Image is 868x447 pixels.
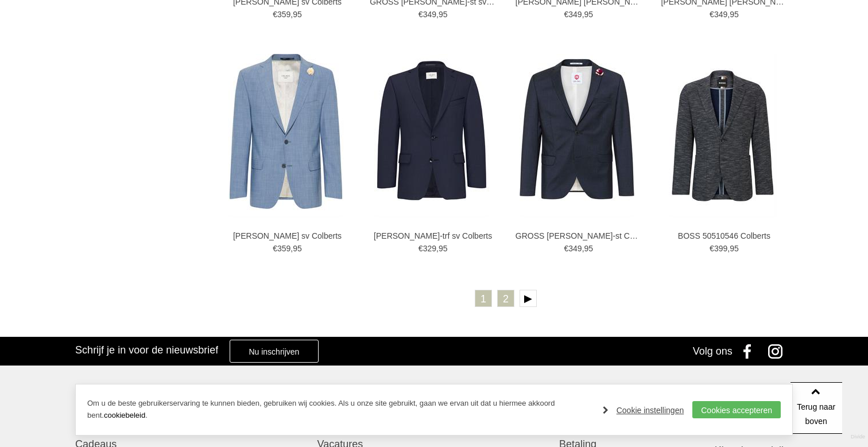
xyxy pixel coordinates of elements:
a: BOSS 50510546 Colberts [661,231,787,241]
span: , [582,10,584,19]
span: , [582,244,584,253]
span: 349 [568,244,582,253]
span: 329 [423,244,436,253]
img: BOSS 50510546 Colberts [669,54,777,217]
a: Nu inschrijven [230,340,318,363]
span: , [290,10,293,19]
span: 349 [568,10,582,19]
span: 359 [277,10,290,19]
span: 95 [730,244,739,253]
a: GROSS [PERSON_NAME]-st Colberts [516,231,642,241]
a: Facebook [735,337,764,366]
span: 95 [439,244,448,253]
img: GROSS Shane-trf sv Colberts [374,54,489,217]
a: Terug naar boven [790,382,842,434]
a: 1 [475,290,492,307]
a: Divide [851,430,865,444]
span: € [564,10,568,19]
span: , [436,244,439,253]
span: 95 [584,244,594,253]
span: € [418,244,423,253]
span: 349 [714,10,727,19]
h3: Schrijf je in voor de nieuwsbrief [75,344,218,356]
span: 399 [714,244,727,253]
a: [PERSON_NAME] sv Colberts [224,231,351,241]
span: € [418,10,423,19]
span: , [290,244,293,253]
img: GROSS Cg patrick-st Colberts [520,54,634,217]
span: 95 [293,244,302,253]
a: [PERSON_NAME]-trf sv Colberts [370,231,496,241]
span: , [727,10,730,19]
span: 95 [730,10,739,19]
span: 349 [423,10,436,19]
p: Om u de beste gebruikerservaring te kunnen bieden, gebruiken wij cookies. Als u onze site gebruik... [87,398,591,422]
img: GROSS Shelby sv Colberts [228,54,343,217]
span: € [710,10,714,19]
a: cookiebeleid [104,411,145,419]
span: € [710,244,714,253]
span: 359 [277,244,290,253]
span: 95 [293,10,302,19]
span: 95 [584,10,594,19]
span: € [273,10,277,19]
span: , [727,244,730,253]
a: Cookies accepteren [692,401,781,418]
span: € [564,244,568,253]
a: Cookie instellingen [603,402,684,419]
a: Instagram [764,337,793,366]
a: 2 [497,290,514,307]
div: Volg ons [693,337,733,366]
span: 95 [439,10,448,19]
span: , [436,10,439,19]
span: € [273,244,277,253]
